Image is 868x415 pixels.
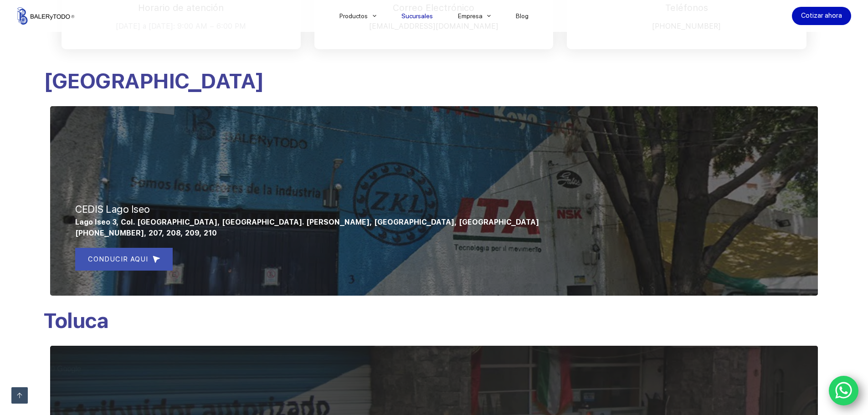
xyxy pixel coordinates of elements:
[75,218,539,226] span: Lago Iseo 3, Col. [GEOGRAPHIC_DATA], [GEOGRAPHIC_DATA]. [PERSON_NAME], [GEOGRAPHIC_DATA], [GEOGRA...
[43,68,264,93] span: [GEOGRAPHIC_DATA]
[17,7,74,25] img: Balerytodo
[43,308,108,333] span: Toluca
[829,376,859,406] a: WhatsApp
[88,254,148,265] span: CONDUCIR AQUI
[75,229,217,237] span: [PHONE_NUMBER], 207, 208, 209, 210
[792,7,851,25] a: Cotizar ahora
[75,203,150,215] span: CEDIS Lago Iseo
[75,248,173,271] a: CONDUCIR AQUI
[11,387,28,404] a: Ir arriba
